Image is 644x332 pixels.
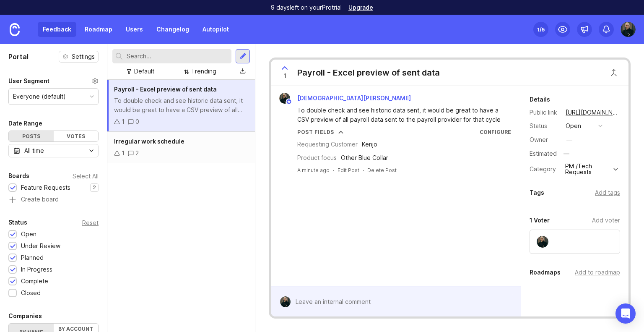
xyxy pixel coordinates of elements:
div: 1 [122,117,125,126]
div: Roadmaps [530,267,561,277]
img: Christian Kaller [537,236,548,248]
div: Trending [191,67,216,76]
a: Payroll - Excel preview of sent dataTo double check and see historic data sent, it would be great... [107,80,255,132]
a: Create board [8,196,99,204]
div: To double check and see historic data sent, it would be great to have a CSV preview of all payrol... [114,96,248,115]
div: Other Blue Collar [341,153,388,162]
a: Autopilot [197,22,234,37]
img: Christian Kaller [279,93,290,104]
div: Add voter [592,216,620,225]
span: Payroll - Excel preview of sent data [114,86,217,93]
div: Estimated [530,151,557,157]
a: Changelog [151,22,194,37]
div: Boards [8,171,29,181]
a: Roadmap [80,22,117,37]
div: User Segment [8,76,49,86]
div: Open [21,230,36,239]
img: Christian Kaller [280,296,291,307]
div: · [333,167,334,174]
div: Default [134,67,154,76]
span: Irregular work schedule [114,138,184,145]
a: Configure [480,129,511,135]
span: [DEMOGRAPHIC_DATA][PERSON_NAME] [297,94,411,102]
div: Kenjo [362,140,377,149]
div: 2 [135,149,139,158]
img: Christian Kaller [621,22,636,37]
div: Votes [54,131,99,141]
div: Tags [530,188,544,198]
div: Requesting Customer [297,140,358,149]
button: Post Fields [297,128,343,136]
a: Users [121,22,148,37]
div: To double check and see historic data sent, it would be great to have a CSV preview of all payrol... [297,106,504,124]
p: 2 [93,184,96,191]
div: 1 /5 [537,24,545,35]
div: Reset [82,220,99,225]
div: Companies [8,311,42,321]
div: Complete [21,277,48,286]
div: In Progress [21,265,52,274]
div: Product focus [297,153,337,162]
p: 9 days left on your Pro trial [271,3,342,12]
div: Date Range [8,118,42,128]
div: Status [8,217,27,227]
div: Closed [21,288,41,298]
button: Settings [59,51,99,63]
div: Details [530,94,550,105]
div: · [363,167,364,174]
div: All time [24,146,44,155]
a: Christian Kaller[DEMOGRAPHIC_DATA][PERSON_NAME] [274,93,418,104]
div: Select All [73,174,99,178]
svg: toggle icon [85,147,98,154]
div: Payroll - Excel preview of sent data [297,67,440,78]
div: Everyone (default) [13,92,66,101]
a: Irregular work schedule12 [107,132,255,163]
div: — [561,148,572,159]
div: Post Fields [297,128,334,136]
div: Add to roadmap [575,268,620,277]
div: PM /Tech Requests [565,163,611,175]
button: 1/5 [533,22,548,37]
span: Settings [72,52,95,61]
div: Planned [21,253,44,262]
a: [URL][DOMAIN_NAME] [563,107,620,118]
div: 1 Voter [530,215,550,225]
img: member badge [286,99,292,105]
h1: Portal [8,52,29,62]
div: Public link [530,108,559,117]
div: Add tags [595,188,620,197]
button: Close button [605,64,622,81]
div: Owner [530,135,559,144]
div: Open Intercom Messenger [615,303,636,324]
div: 1 [122,149,125,158]
div: 0 [135,117,139,126]
div: Posts [9,131,54,141]
a: A minute ago [297,167,330,174]
input: Search... [127,52,228,61]
a: Upgrade [348,5,373,10]
div: Category [530,165,559,174]
span: 1 [283,71,286,81]
div: Under Review [21,241,60,251]
img: Canny Home [10,23,20,36]
div: Feature Requests [21,183,70,192]
div: Status [530,121,559,131]
div: Edit Post [338,167,359,174]
div: — [566,135,572,144]
div: open [566,121,581,131]
div: Delete Post [367,167,397,174]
